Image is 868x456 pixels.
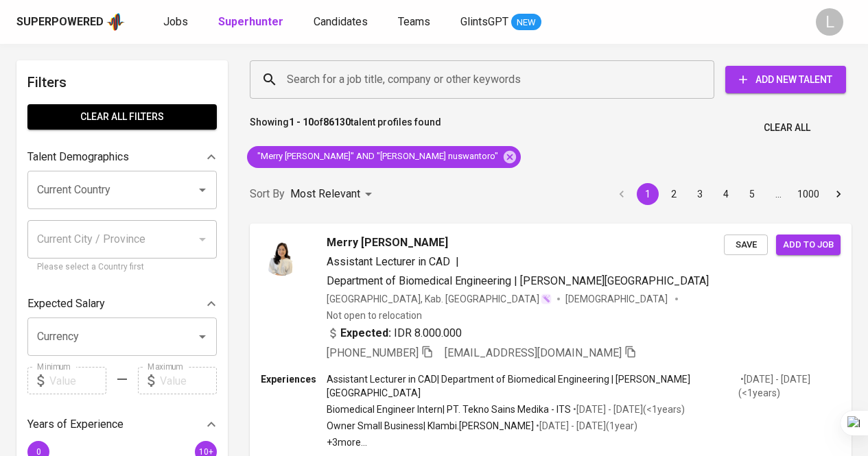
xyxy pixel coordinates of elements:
span: Assistant Lecturer in CAD [327,255,450,268]
div: [GEOGRAPHIC_DATA], Kab. [GEOGRAPHIC_DATA] [327,292,552,306]
button: Go to next page [828,183,849,205]
span: Clear All filters [38,108,206,125]
b: 86130 [323,117,351,128]
b: Superhunter [218,15,283,28]
p: • [DATE] - [DATE] ( <1 years ) [738,372,841,400]
span: | [456,254,459,270]
p: • [DATE] - [DATE] ( <1 years ) [571,403,685,416]
a: Teams [398,14,433,31]
img: app logo [106,12,125,32]
span: Add New Talent [736,71,835,88]
div: Years of Experience [27,411,217,438]
a: Superhunter [218,14,286,31]
div: "Merry [PERSON_NAME]" AND "[PERSON_NAME] nuswantoro" [247,146,521,168]
div: … [767,187,789,201]
button: Clear All [758,115,816,141]
button: Go to page 5 [741,183,763,205]
p: +3 more ... [327,435,841,449]
span: Department of Biomedical Engineering | [PERSON_NAME][GEOGRAPHIC_DATA] [327,274,709,287]
span: Merry [PERSON_NAME] [327,235,448,251]
span: Add to job [783,237,834,253]
span: Clear All [764,119,810,136]
b: Expected: [340,325,391,341]
div: Superpowered [16,14,104,30]
button: Go to page 4 [715,183,737,205]
button: Clear All filters [27,104,217,130]
button: Add New Talent [725,66,846,93]
p: Years of Experience [27,416,124,433]
h6: Filters [27,71,217,93]
p: Please select a Country first [37,261,207,274]
button: Go to page 3 [689,183,711,205]
p: Biomedical Engineer Intern | PT. Tekno Sains Medika - ITS [327,403,571,416]
p: Assistant Lecturer in CAD | Department of Biomedical Engineering | [PERSON_NAME][GEOGRAPHIC_DATA] [327,372,738,400]
p: Talent Demographics [27,149,129,165]
span: Candidates [314,15,368,28]
button: page 1 [637,183,659,205]
span: Save [731,237,761,253]
p: Experiences [261,372,327,386]
img: 59dfd7612d1d6757466680b7806f0e3d.jpeg [261,235,302,276]
p: • [DATE] - [DATE] ( 1 year ) [534,419,637,433]
input: Value [160,367,217,394]
div: Most Relevant [290,182,377,207]
span: Teams [398,15,430,28]
p: Not open to relocation [327,309,422,322]
a: GlintsGPT NEW [460,14,541,31]
span: [PHONE_NUMBER] [327,346,419,359]
button: Add to job [776,235,841,256]
span: NEW [511,16,541,29]
p: Most Relevant [290,186,360,202]
button: Open [193,327,212,346]
a: Jobs [163,14,191,31]
p: Owner Small Business | Klambi.[PERSON_NAME] [327,419,534,433]
div: L [816,8,843,36]
button: Go to page 1000 [793,183,823,205]
b: 1 - 10 [289,117,314,128]
p: Sort By [250,186,285,202]
button: Save [724,235,768,256]
div: Talent Demographics [27,143,217,171]
p: Showing of talent profiles found [250,115,441,141]
span: Jobs [163,15,188,28]
span: [DEMOGRAPHIC_DATA] [565,292,670,306]
p: Expected Salary [27,296,105,312]
nav: pagination navigation [609,183,852,205]
span: [EMAIL_ADDRESS][DOMAIN_NAME] [445,346,622,359]
a: Candidates [314,14,371,31]
button: Open [193,180,212,200]
div: Expected Salary [27,290,217,317]
a: Superpoweredapp logo [16,12,125,32]
span: "Merry [PERSON_NAME]" AND "[PERSON_NAME] nuswantoro" [247,150,506,163]
span: GlintsGPT [460,15,508,28]
input: Value [49,367,106,394]
button: Go to page 2 [663,183,685,205]
div: IDR 8.000.000 [327,325,462,341]
img: magic_wand.svg [541,293,552,304]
